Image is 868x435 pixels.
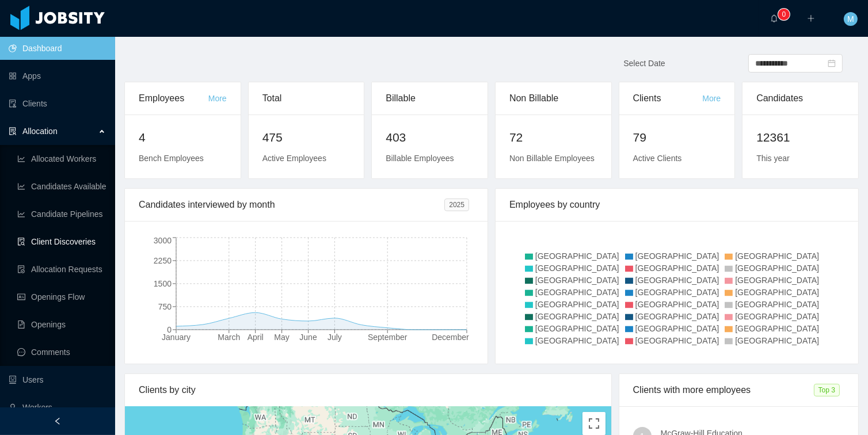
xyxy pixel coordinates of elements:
[248,333,264,342] tspan: April
[756,128,844,147] h2: 12361
[635,324,719,333] span: [GEOGRAPHIC_DATA]
[17,285,106,308] a: icon: idcardOpenings Flow
[17,313,106,336] a: icon: file-textOpenings
[262,128,351,147] h2: 475
[17,147,106,170] a: icon: line-chartAllocated Workers
[139,189,444,221] div: Candidates interviewed by month
[735,312,819,321] span: [GEOGRAPHIC_DATA]
[9,368,106,391] a: icon: robotUsers
[635,336,719,345] span: [GEOGRAPHIC_DATA]
[735,276,819,285] span: [GEOGRAPHIC_DATA]
[17,258,106,281] a: icon: file-doneAllocation Requests
[770,14,778,22] i: icon: bell
[9,92,106,115] a: icon: auditClients
[633,154,682,163] span: Active Clients
[9,64,106,87] a: icon: appstoreApps
[17,175,106,198] a: icon: line-chartCandidates Available
[17,341,106,364] a: icon: messageComments
[623,59,665,68] span: Select Date
[139,154,204,163] span: Bench Employees
[702,94,721,103] a: More
[756,82,844,115] div: Candidates
[17,203,106,226] a: icon: line-chartCandidate Pipelines
[509,189,844,221] div: Employees by country
[735,324,819,333] span: [GEOGRAPHIC_DATA]
[756,154,790,163] span: This year
[635,276,719,285] span: [GEOGRAPHIC_DATA]
[735,264,819,273] span: [GEOGRAPHIC_DATA]
[807,14,815,22] i: icon: plus
[432,333,469,342] tspan: December
[735,300,819,309] span: [GEOGRAPHIC_DATA]
[635,300,719,309] span: [GEOGRAPHIC_DATA]
[847,12,854,26] span: M
[535,336,619,345] span: [GEOGRAPHIC_DATA]
[274,333,289,342] tspan: May
[139,82,208,115] div: Employees
[9,127,17,135] i: icon: solution
[535,276,619,285] span: [GEOGRAPHIC_DATA]
[583,412,606,435] button: Toggle fullscreen view
[535,324,619,333] span: [GEOGRAPHIC_DATA]
[635,264,719,273] span: [GEOGRAPHIC_DATA]
[262,154,326,163] span: Active Employees
[158,302,172,311] tspan: 750
[509,154,595,163] span: Non Billable Employees
[328,333,342,342] tspan: July
[535,264,619,273] span: [GEOGRAPHIC_DATA]
[167,325,172,334] tspan: 0
[22,127,58,136] span: Allocation
[17,230,106,253] a: icon: file-searchClient Discoveries
[778,9,790,20] sup: 0
[509,128,597,147] h2: 72
[154,256,172,265] tspan: 2250
[633,82,703,115] div: Clients
[535,251,619,261] span: [GEOGRAPHIC_DATA]
[9,37,106,60] a: icon: pie-chartDashboard
[162,333,191,342] tspan: January
[262,82,351,115] div: Total
[299,333,317,342] tspan: June
[139,374,597,406] div: Clients by city
[386,82,474,115] div: Billable
[735,288,819,297] span: [GEOGRAPHIC_DATA]
[635,312,719,321] span: [GEOGRAPHIC_DATA]
[368,333,408,342] tspan: September
[208,94,227,103] a: More
[535,312,619,321] span: [GEOGRAPHIC_DATA]
[139,128,227,147] h2: 4
[444,199,469,211] span: 2025
[386,128,474,147] h2: 403
[509,82,597,115] div: Non Billable
[635,288,719,297] span: [GEOGRAPHIC_DATA]
[633,128,721,147] h2: 79
[633,374,814,406] div: Clients with more employees
[814,384,840,396] span: Top 3
[154,236,172,245] tspan: 3000
[386,154,454,163] span: Billable Employees
[828,59,836,67] i: icon: calendar
[154,279,172,288] tspan: 1500
[218,333,240,342] tspan: March
[9,396,106,419] a: icon: userWorkers
[735,336,819,345] span: [GEOGRAPHIC_DATA]
[535,300,619,309] span: [GEOGRAPHIC_DATA]
[635,251,719,261] span: [GEOGRAPHIC_DATA]
[535,288,619,297] span: [GEOGRAPHIC_DATA]
[735,251,819,261] span: [GEOGRAPHIC_DATA]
